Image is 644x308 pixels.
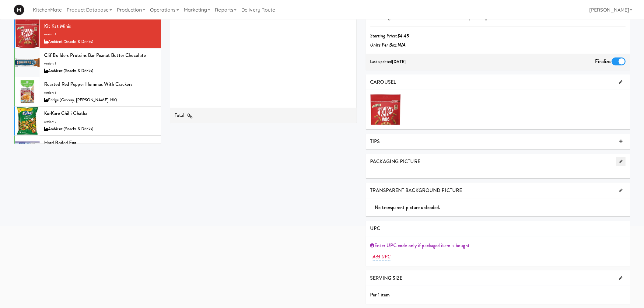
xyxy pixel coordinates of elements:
li: Roasted Red Pepper Hummus with Crackersversion: 1Fridge (Grocery, [PERSON_NAME], HK) [14,77,161,107]
div: Fridge (Grocery, [PERSON_NAME], HK) [44,96,156,104]
span: Total: 0g [175,112,192,119]
div: Enter UPC code only if packaged item is bought [370,241,626,250]
span: Last updated [370,59,406,65]
i: Starting Price: [370,32,409,39]
li: KurKure Chilli Chatkaversion: 2Ambient (Snacks & Drinks) [14,107,161,136]
b: [DATE] [392,59,406,65]
a: Add UPC [373,253,391,261]
li: Kit Kat Minisversion: 1Ambient (Snacks & Drinks) [14,19,161,48]
div: Ambient (Snacks & Drinks) [44,67,156,75]
span: version: 1 [44,32,56,37]
span: version: 1 [44,61,56,66]
span: version: 1 [44,90,56,95]
span: TRANSPARENT BACKGROUND PICTURE [370,187,462,194]
li: Hard Boiled Eggversion: 1Fridge (Grocery, [PERSON_NAME], HK) [14,136,161,165]
span: KurKure Chilli Chatka [44,110,87,117]
b: N/A [398,41,406,48]
div: Ambient (Snacks & Drinks) [44,38,156,46]
span: TIPS [370,138,380,145]
span: Roasted Red Pepper Hummus with Crackers [44,81,132,88]
i: Units Per Box: [370,41,406,48]
span: Finalize: [595,58,612,65]
div: Ambient (Snacks & Drinks) [44,125,156,133]
div: Per 1 item [366,290,631,299]
div: No transparent picture uploaded. [375,203,631,212]
li: Clif Builders proteins Bar Peanut Butter Chocolateversion: 1Ambient (Snacks & Drinks) [14,48,161,78]
span: UPC [370,225,380,232]
span: Clif Builders proteins Bar Peanut Butter Chocolate [44,52,146,59]
span: Hard Boiled Egg [44,139,76,146]
span: Kit Kat Minis [44,23,71,30]
img: Micromart [14,5,24,15]
b: $4.45 [397,32,409,39]
span: SERVING SIZE [370,275,403,282]
span: PACKAGING PICTURE [370,158,421,165]
span: CAROUSEL [370,79,396,86]
span: version: 2 [44,120,57,124]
